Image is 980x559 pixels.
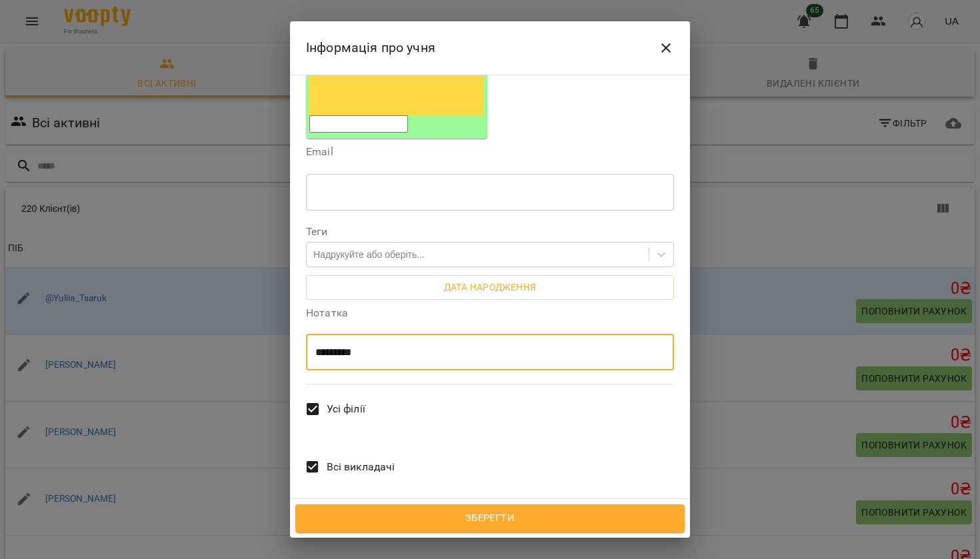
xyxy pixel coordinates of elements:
[327,459,395,475] span: Всі викладачі
[317,279,663,295] span: Дата народження
[313,248,425,261] div: Надрукуйте або оберіть...
[306,275,674,299] button: Дата народження
[306,37,435,58] h6: Інформація про учня
[295,504,685,532] button: Зберегти
[310,510,670,527] span: Зберегти
[306,147,674,157] label: Email
[650,32,682,64] button: Close
[306,227,674,237] label: Теги
[327,401,365,417] span: Усі філії
[306,308,674,318] label: Нотатка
